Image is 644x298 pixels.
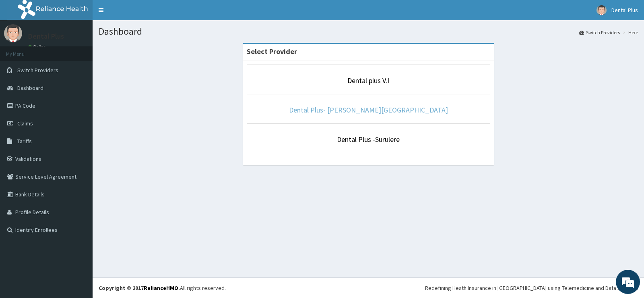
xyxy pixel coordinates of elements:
p: Dental Plus [28,33,64,40]
span: Switch Providers [17,67,58,74]
li: Here [621,29,638,36]
h1: Dashboard [99,26,638,37]
a: Dental Plus- [PERSON_NAME][GEOGRAPHIC_DATA] [289,105,448,115]
a: Dental plus V.I [347,76,389,85]
strong: Copyright © 2017 . [99,284,180,292]
a: Dental Plus -Surulere [337,135,400,144]
span: Dashboard [17,84,43,92]
strong: Select Provider [247,47,297,56]
footer: All rights reserved. [93,277,644,298]
div: Redefining Heath Insurance in [GEOGRAPHIC_DATA] using Telemedicine and Data Science! [425,284,638,292]
span: Tariffs [17,138,32,145]
a: Online [28,44,47,50]
img: User Image [597,5,607,15]
img: User Image [4,24,22,42]
a: RelianceHMO [144,284,178,292]
span: Dental Plus [611,6,638,14]
a: Switch Providers [579,29,620,36]
span: Claims [17,120,33,127]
